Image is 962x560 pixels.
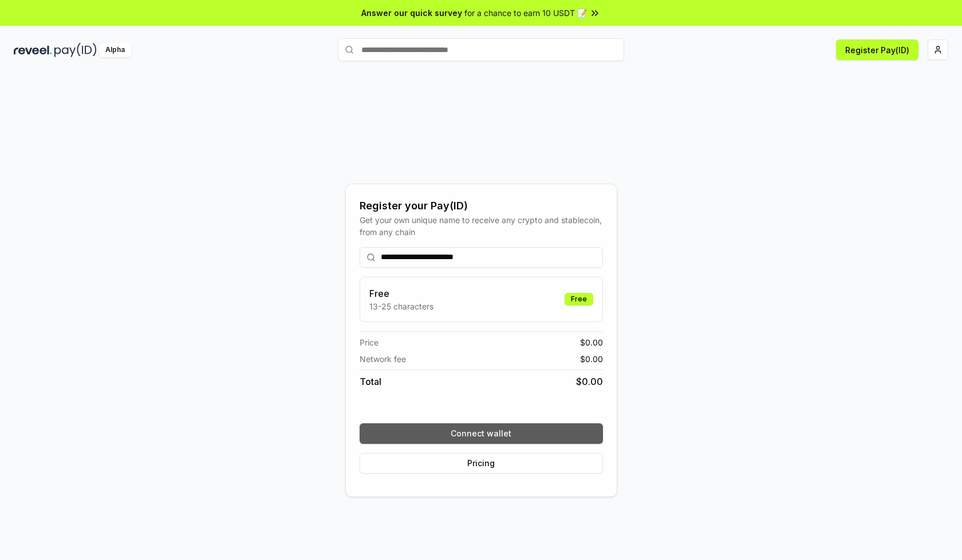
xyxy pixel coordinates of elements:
img: pay_id [54,43,97,57]
img: reveel_dark [14,43,52,57]
p: 13-25 characters [369,300,433,312]
span: for a chance to earn 10 USDT 📝 [464,7,587,19]
span: $ 0.00 [576,375,603,388]
div: Alpha [99,43,131,57]
span: $ 0.00 [580,336,603,348]
button: Pricing [360,453,603,474]
div: Free [565,293,593,305]
button: Connect wallet [360,423,603,444]
span: Network fee [360,353,406,365]
div: Register your Pay(ID) [360,198,603,214]
button: Register Pay(ID) [836,39,918,60]
span: Price [360,336,379,348]
div: Get your own unique name to receive any crypto and stablecoin, from any chain [360,214,603,238]
span: Total [360,375,381,388]
span: $ 0.00 [580,353,603,365]
span: Answer our quick survey [361,7,462,19]
h3: Free [369,287,433,300]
